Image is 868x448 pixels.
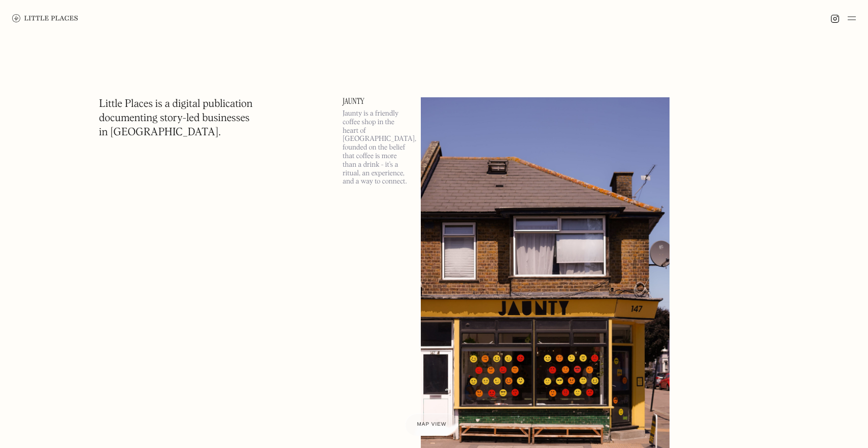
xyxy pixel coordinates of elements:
a: Jaunty [343,97,409,105]
h1: Little Places is a digital publication documenting story-led businesses in [GEOGRAPHIC_DATA]. [99,97,253,140]
p: Jaunty is a friendly coffee shop in the heart of [GEOGRAPHIC_DATA], founded on the belief that co... [343,109,409,186]
a: Map view [405,414,459,436]
span: Map view [417,422,447,427]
